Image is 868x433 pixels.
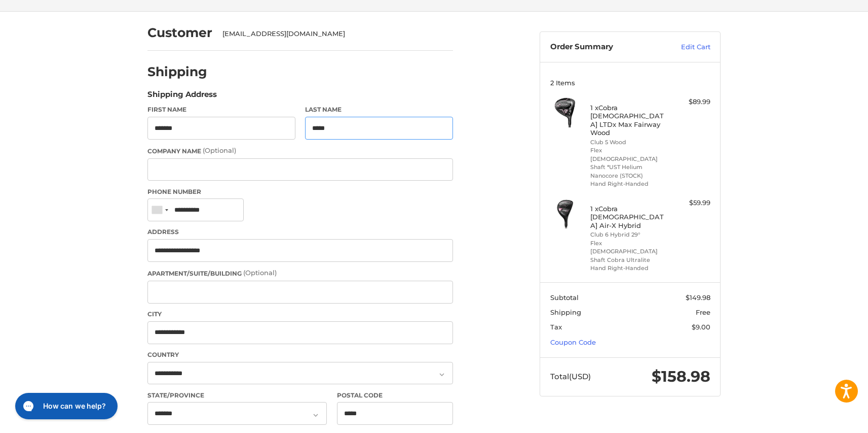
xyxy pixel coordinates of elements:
span: Shipping [550,308,581,316]
a: Coupon Code [550,338,596,346]
div: $59.99 [670,198,710,208]
label: Apartment/Suite/Building [147,268,453,278]
label: Country [147,350,453,359]
li: Club 5 Wood [590,138,668,147]
iframe: Gorgias live chat messenger [10,389,121,423]
li: Hand Right-Handed [590,180,668,188]
label: Phone Number [147,187,453,196]
h4: 1 x Cobra [DEMOGRAPHIC_DATA] LTDx Max Fairway Wood [590,104,668,137]
a: Edit Cart [659,42,710,52]
h4: 1 x Cobra [DEMOGRAPHIC_DATA] Air-X Hybrid [590,205,668,229]
h3: 2 Items [550,79,710,87]
label: City [147,310,453,319]
div: [EMAIL_ADDRESS][DOMAIN_NAME] [222,29,443,39]
li: Shaft *UST Helium Nanocore (STOCK) [590,163,668,180]
span: Free [696,308,710,316]
small: (Optional) [203,146,236,154]
div: $89.99 [670,97,710,107]
label: Address [147,227,453,237]
li: Hand Right-Handed [590,264,668,273]
iframe: Google Customer Reviews [784,406,868,433]
label: Last Name [305,105,453,114]
h2: Shipping [147,64,207,80]
span: $149.98 [686,293,710,302]
li: Flex [DEMOGRAPHIC_DATA] [590,146,668,163]
span: Total (USD) [550,372,591,381]
h2: Customer [147,25,212,41]
span: $9.00 [692,323,710,331]
label: State/Province [147,391,327,400]
span: Tax [550,323,562,331]
small: (Optional) [243,269,277,277]
li: Flex [DEMOGRAPHIC_DATA] [590,239,668,256]
span: Subtotal [550,293,579,302]
label: Company Name [147,146,453,156]
li: Shaft Cobra Ultralite [590,256,668,264]
li: Club 6 Hybrid 29° [590,230,668,239]
h3: Order Summary [550,42,659,52]
legend: Shipping Address [147,89,217,105]
label: Postal Code [337,391,454,400]
label: First Name [147,105,295,114]
span: $158.98 [652,367,710,386]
